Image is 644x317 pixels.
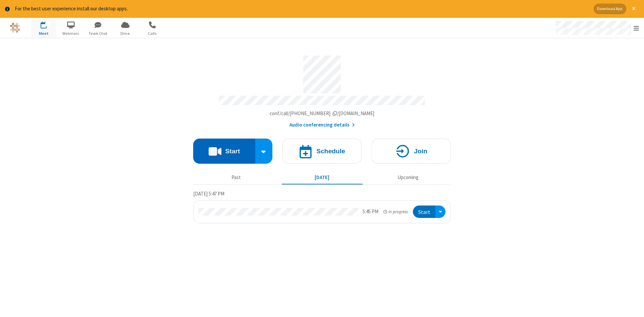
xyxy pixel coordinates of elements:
[15,5,589,13] div: For the best user experience install our desktop apps.
[289,121,355,129] button: Audio conferencing details
[10,23,20,33] img: QA Selenium DO NOT DELETE OR CHANGE
[193,190,224,197] span: [DATE] 5:47 PM
[113,30,138,36] span: Drive
[58,30,84,36] span: Webinars
[282,171,363,184] button: [DATE]
[316,148,345,154] h4: Schedule
[383,209,408,215] em: in progress
[270,110,375,117] button: Copy my meeting room linkCopy my meeting room link
[193,51,451,129] section: Account details
[282,139,362,164] button: Schedule
[140,30,165,36] span: Calls
[549,18,644,38] div: Open menu
[225,148,240,154] h4: Start
[255,139,273,164] div: Start conference options
[435,206,445,218] div: Open menu
[2,18,28,38] button: Logo
[45,21,50,26] div: 1
[196,171,277,184] button: Past
[594,4,626,14] button: Download App
[414,148,427,154] h4: Join
[86,30,111,36] span: Team Chat
[372,139,451,164] button: Join
[363,208,378,216] div: 5:45 PM
[270,110,375,116] span: Copy my meeting room link
[193,139,255,164] button: Start
[193,190,451,223] section: Today's Meetings
[368,171,448,184] button: Upcoming
[413,206,435,218] button: Start
[629,4,639,14] button: Close alert
[31,30,56,36] span: Meet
